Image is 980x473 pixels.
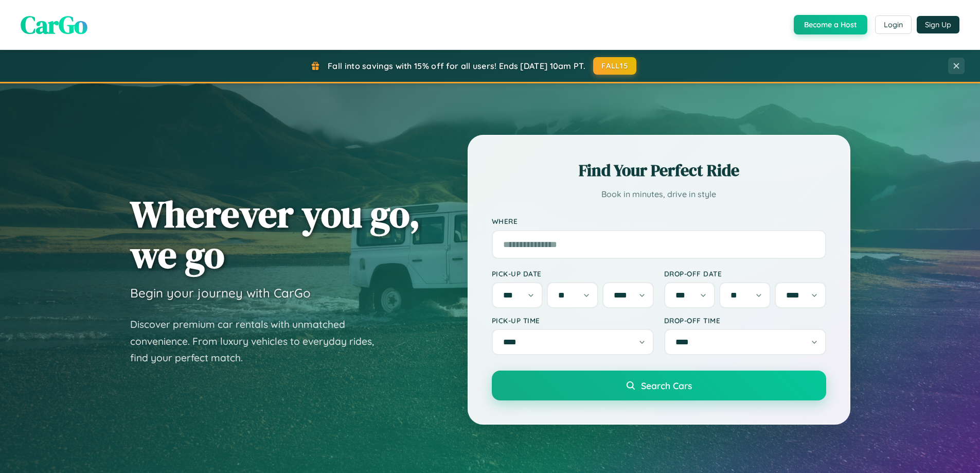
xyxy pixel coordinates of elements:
label: Pick-up Date [492,269,654,278]
label: Drop-off Time [664,316,826,325]
p: Book in minutes, drive in style [492,187,826,202]
span: Search Cars [641,380,692,391]
h2: Find Your Perfect Ride [492,159,826,182]
label: Pick-up Time [492,316,654,325]
button: Sign Up [917,16,959,33]
span: Fall into savings with 15% off for all users! Ends [DATE] 10am PT. [328,61,585,71]
label: Drop-off Date [664,269,826,278]
h3: Begin your journey with CarGo [130,285,311,301]
label: Where [492,217,826,226]
button: Become a Host [794,15,867,34]
span: CarGo [21,8,87,42]
button: Login [875,15,912,34]
button: FALL15 [593,57,636,75]
button: Search Cars [492,371,826,400]
p: Discover premium car rentals with unmatched convenience. From luxury vehicles to everyday rides, ... [130,316,387,366]
h1: Wherever you go, we go [130,194,420,275]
